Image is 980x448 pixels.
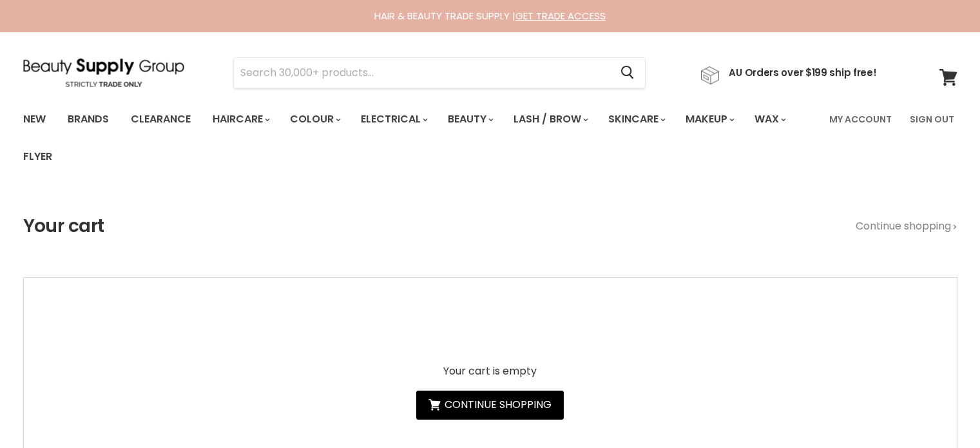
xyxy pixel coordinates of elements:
[902,106,962,133] a: Sign Out
[203,106,278,133] a: Haircare
[121,106,200,133] a: Clearance
[58,106,119,133] a: Brands
[14,101,821,175] ul: Main menu
[821,106,899,133] a: My Account
[351,106,436,133] a: Electrical
[416,391,564,420] a: Continue shopping
[676,106,742,133] a: Makeup
[611,58,645,88] button: Search
[916,387,967,435] iframe: Gorgias live chat messenger
[234,58,611,88] input: Search
[23,216,104,237] h1: Your cart
[14,143,62,170] a: Flyer
[280,106,349,133] a: Colour
[7,101,974,175] nav: Main
[7,10,974,23] div: HAIR & BEAUTY TRADE SUPPLY |
[745,106,794,133] a: Wax
[504,106,596,133] a: Lash / Brow
[438,106,501,133] a: Beauty
[515,9,606,23] a: GET TRADE ACCESS
[416,365,564,377] p: Your cart is empty
[14,106,55,133] a: New
[233,57,646,88] form: Product
[599,106,673,133] a: Skincare
[856,220,957,232] a: Continue shopping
